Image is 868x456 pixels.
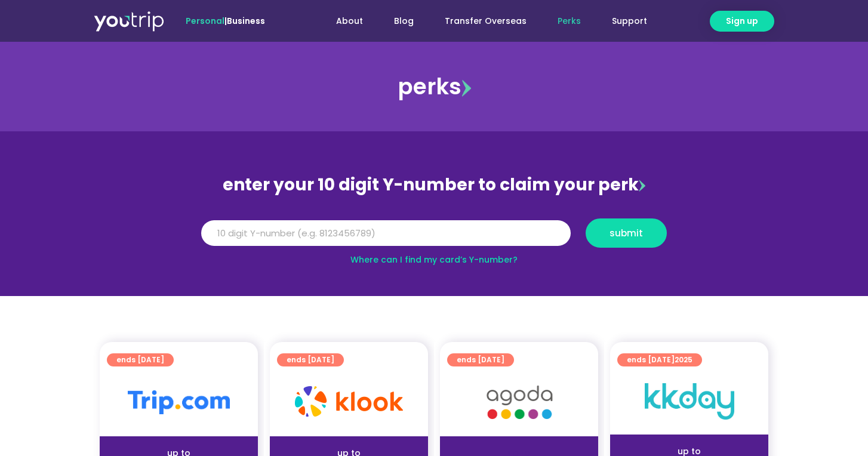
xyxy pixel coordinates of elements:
[542,10,596,32] a: Perks
[447,353,514,366] a: ends [DATE]
[675,355,692,365] span: 2025
[107,353,174,366] a: ends [DATE]
[596,10,663,32] a: Support
[429,10,542,32] a: Transfer Overseas
[227,15,265,27] a: Business
[186,15,265,27] span: |
[610,229,643,238] span: submit
[378,10,429,32] a: Blog
[350,254,518,266] a: Where can I find my card’s Y-number?
[195,170,673,201] div: enter your 10 digit Y-number to claim your perk
[201,220,571,247] input: 10 digit Y-number (e.g. 8123456789)
[287,353,334,366] span: ends [DATE]
[710,11,774,32] a: Sign up
[726,15,758,27] span: Sign up
[116,353,164,366] span: ends [DATE]
[627,353,692,366] span: ends [DATE]
[201,218,667,257] form: Y Number
[297,10,663,32] nav: Menu
[457,353,504,366] span: ends [DATE]
[586,218,667,248] button: submit
[186,15,224,27] span: Personal
[617,353,702,366] a: ends [DATE]2025
[321,10,378,32] a: About
[277,353,344,366] a: ends [DATE]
